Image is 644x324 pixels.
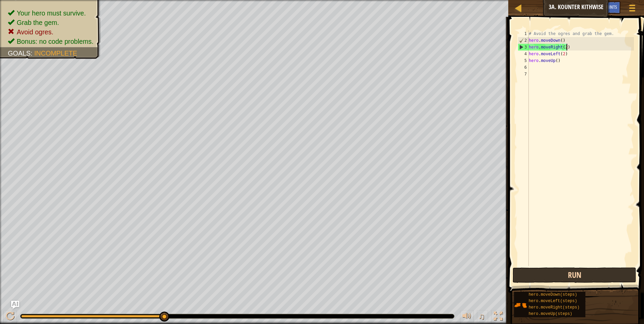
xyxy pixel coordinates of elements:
[518,64,529,71] div: 6
[17,28,54,36] span: Avoid ogres.
[17,19,59,26] span: Grab the gem.
[624,1,641,17] button: Show game menu
[518,57,529,64] div: 5
[528,312,572,316] span: hero.moveUp(steps)
[478,311,485,321] span: ♫
[518,37,529,44] div: 2
[477,310,488,324] button: ♫
[31,50,34,57] span: :
[518,44,529,51] div: 3
[8,8,94,18] li: Your hero must survive.
[8,37,94,46] li: Bonus: no code problems.
[8,50,31,57] span: Goals
[460,310,474,324] button: Adjust volume
[11,301,19,309] button: Ask AI
[514,299,527,312] img: portrait.png
[518,30,529,37] div: 1
[513,267,636,283] button: Run
[528,305,579,310] span: hero.moveRight(steps)
[588,4,599,10] span: Ask AI
[34,50,77,57] span: Incomplete
[3,310,17,324] button: Ctrl + P: Play
[491,310,505,324] button: Toggle fullscreen
[518,51,529,57] div: 4
[518,71,529,77] div: 7
[17,38,94,45] span: Bonus: no code problems.
[584,1,603,14] button: Ask AI
[17,9,86,17] span: Your hero must survive.
[8,27,94,37] li: Avoid ogres.
[528,292,577,297] span: hero.moveDown(steps)
[8,18,94,27] li: Grab the gem.
[528,299,577,303] span: hero.moveLeft(steps)
[606,4,617,10] span: Hints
